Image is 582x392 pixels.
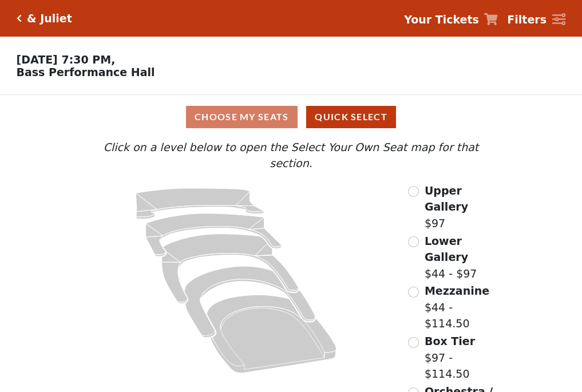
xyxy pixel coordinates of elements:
[425,283,501,332] label: $44 - $114.50
[306,106,396,128] button: Quick Select
[425,335,475,347] span: Box Tier
[146,213,282,256] path: Lower Gallery - Seats Available: 84
[425,183,501,232] label: $97
[17,14,22,22] a: Click here to go back to filters
[136,188,264,219] path: Upper Gallery - Seats Available: 156
[507,13,547,26] strong: Filters
[425,333,501,382] label: $97 - $114.50
[425,233,501,282] label: $44 - $97
[404,11,498,28] a: Your Tickets
[404,13,479,26] strong: Your Tickets
[81,139,501,172] p: Click on a level below to open the Select Your Own Seat map for that section.
[507,11,565,28] a: Filters
[27,12,72,25] h5: & Juliet
[207,295,337,373] path: Orchestra / Parterre Circle - Seats Available: 22
[425,184,468,213] span: Upper Gallery
[425,284,489,297] span: Mezzanine
[425,235,468,264] span: Lower Gallery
